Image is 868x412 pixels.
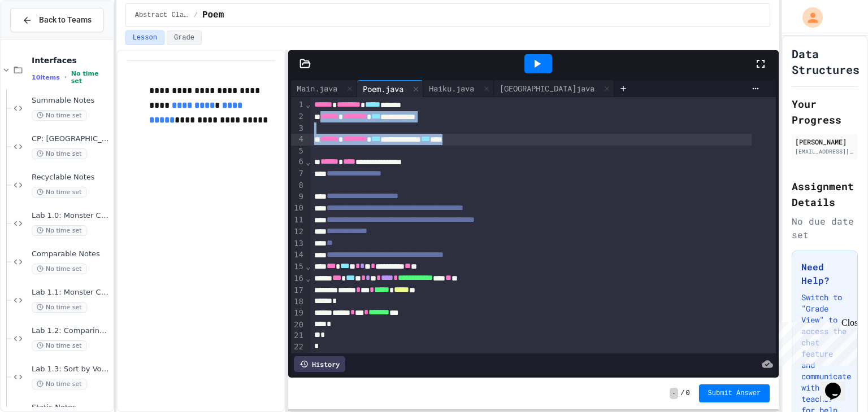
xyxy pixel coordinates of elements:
[680,389,684,398] span: /
[32,302,87,313] span: No time set
[685,389,689,398] span: 0
[795,137,854,147] div: [PERSON_NAME]
[291,99,305,111] div: 1
[10,8,104,32] button: Back to Teams
[32,55,111,65] span: Interfaces
[792,96,858,128] h2: Your Progress
[291,146,305,157] div: 5
[294,356,345,372] div: History
[305,157,311,166] span: Fold line
[357,80,423,97] div: Poem.java
[32,96,111,106] span: Summable Notes
[291,123,305,134] div: 3
[32,288,111,297] span: Lab 1.1: Monster Check 2
[32,110,87,121] span: No time set
[135,11,189,20] span: Abstract Classes
[423,82,480,94] div: Haiku.java
[291,226,305,238] div: 12
[792,46,860,77] h1: Data Structures
[291,330,305,341] div: 21
[167,30,202,45] button: Grade
[291,156,305,168] div: 6
[32,264,87,274] span: No time set
[821,367,857,401] iframe: chat widget
[291,180,305,191] div: 8
[32,340,87,351] span: No time set
[291,341,305,353] div: 22
[32,365,111,374] span: Lab 1.3: Sort by Vowels
[291,273,305,285] div: 16
[291,249,305,261] div: 14
[125,30,164,45] button: Lesson
[305,274,311,283] span: Fold line
[291,111,305,123] div: 2
[291,296,305,308] div: 18
[39,14,92,26] span: Back to Teams
[291,352,305,363] div: 23
[291,80,357,97] div: Main.java
[670,388,678,399] span: -
[32,326,111,336] span: Lab 1.2: Comparing Points
[194,11,198,20] span: /
[291,261,305,273] div: 15
[291,319,305,331] div: 20
[64,73,67,82] span: •
[32,187,87,198] span: No time set
[494,82,600,94] div: [GEOGRAPHIC_DATA]java
[32,74,60,81] span: 10 items
[202,8,224,22] span: Poem
[494,80,614,97] div: [GEOGRAPHIC_DATA]java
[32,173,111,182] span: Recyclable Notes
[32,211,111,221] span: Lab 1.0: Monster Check 1
[291,308,305,319] div: 19
[305,262,311,271] span: Fold line
[291,191,305,203] div: 9
[32,134,111,144] span: CP: [GEOGRAPHIC_DATA]
[291,168,305,180] div: 7
[32,225,87,236] span: No time set
[774,318,857,366] iframe: chat widget
[305,100,311,109] span: Fold line
[32,249,111,259] span: Comparable Notes
[291,285,305,297] div: 17
[792,214,858,242] div: No due date set
[801,260,848,287] h3: Need Help?
[795,147,854,156] div: [EMAIL_ADDRESS][DOMAIN_NAME]
[708,389,761,398] span: Submit Answer
[291,203,305,214] div: 10
[291,214,305,226] div: 11
[291,134,305,146] div: 4
[32,379,87,389] span: No time set
[423,80,494,97] div: Haiku.java
[32,148,87,159] span: No time set
[792,178,858,210] h2: Assignment Details
[291,82,343,94] div: Main.java
[5,5,78,72] div: Chat with us now!Close
[291,238,305,250] div: 13
[791,5,826,30] div: My Account
[357,83,409,95] div: Poem.java
[699,384,770,402] button: Submit Answer
[71,70,111,85] span: No time set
